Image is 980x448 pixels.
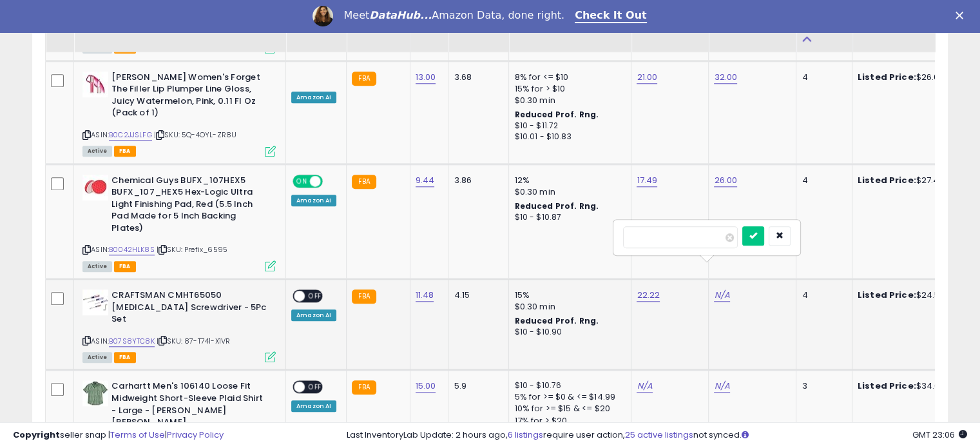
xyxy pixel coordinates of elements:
[514,121,621,131] div: $10 - $11.72
[82,175,276,270] div: ASIN:
[454,72,499,83] div: 3.68
[514,403,621,414] div: 10% for >= $15 & <= $20
[858,72,965,83] div: $26.00
[514,95,621,106] div: $0.30 min
[111,289,268,329] b: CRAFTSMAN CMHT65050 [MEDICAL_DATA] Screwdriver - 5Pc Set
[514,327,621,338] div: $10 - $10.90
[858,289,916,301] b: Listed Price:
[416,289,434,302] a: 11.48
[167,429,224,441] a: Privacy Policy
[13,429,60,441] strong: Copyright
[637,71,657,84] a: 21.00
[369,9,432,21] i: DataHub...
[514,391,621,403] div: 5% for >= $0 & <= $14.99
[514,289,621,301] div: 15%
[508,429,543,441] a: 6 listings
[291,400,336,412] div: Amazon AI
[802,289,841,301] div: 4
[312,6,333,26] img: Profile image for Georgie
[454,175,499,186] div: 3.86
[514,186,621,198] div: $0.30 min
[82,380,108,406] img: 41yM6j3WK1L._SL40_.jpg
[82,72,108,97] img: 31TktOVzzfL._SL40_.jpg
[514,72,621,83] div: 8% for <= $10
[154,130,236,140] span: | SKU: 5Q-4OYL-ZR8U
[352,175,376,189] small: FBA
[454,289,499,301] div: 4.15
[111,72,268,122] b: [PERSON_NAME] Women's Forget The Filler Lip Plumper Line Gloss, Juicy Watermelon, Pink, 0.11 Fl O...
[714,174,737,187] a: 26.00
[305,291,325,302] span: OFF
[157,336,230,346] span: | SKU: 87-T741-X1VR
[514,131,621,142] div: $10.01 - $10.83
[858,380,916,392] b: Listed Price:
[82,352,112,363] span: All listings currently available for purchase on Amazon
[110,429,165,441] a: Terms of Use
[347,429,967,442] div: Last InventoryLab Update: 2 hours ago, require user action, not synced.
[109,130,152,141] a: B0C2JJSLFG
[416,380,436,393] a: 15.00
[514,109,599,120] b: Reduced Prof. Rng.
[305,382,325,393] span: OFF
[714,71,737,84] a: 32.00
[291,195,336,206] div: Amazon AI
[637,174,657,187] a: 17.49
[714,289,729,302] a: N/A
[912,429,967,441] span: 2025-09-12 23:06 GMT
[714,380,729,393] a: N/A
[514,380,621,391] div: $10 - $10.76
[637,289,660,302] a: 22.22
[82,289,108,315] img: 418ShHUBH0L._SL40_.jpg
[109,244,155,255] a: B0042HLK8S
[111,175,268,238] b: Chemical Guys BUFX_107HEX5 BUFX_107_HEX5 Hex-Logic Ultra Light Finishing Pad, Red (5.5 Inch Pad M...
[294,175,310,186] span: ON
[514,315,599,326] b: Reduced Prof. Rng.
[82,289,276,361] div: ASIN:
[858,71,916,83] b: Listed Price:
[802,72,841,83] div: 4
[802,380,841,392] div: 3
[514,212,621,223] div: $10 - $10.87
[291,92,336,103] div: Amazon AI
[514,200,599,211] b: Reduced Prof. Rng.
[416,71,436,84] a: 13.00
[291,309,336,321] div: Amazon AI
[625,429,693,441] a: 25 active listings
[82,72,276,155] div: ASIN:
[82,261,112,272] span: All listings currently available for purchase on Amazon
[114,352,136,363] span: FBA
[82,175,108,200] img: 41Y8YWPqxVL._SL40_.jpg
[454,380,499,392] div: 5.9
[514,301,621,313] div: $0.30 min
[352,380,376,394] small: FBA
[637,380,652,393] a: N/A
[858,174,916,186] b: Listed Price:
[111,380,268,431] b: Carhartt Men's 106140 Loose Fit Midweight Short-Sleeve Plaid Shirt - Large - [PERSON_NAME] [PERSO...
[858,175,965,186] div: $27.48
[82,146,112,157] span: All listings currently available for purchase on Amazon
[514,83,621,95] div: 15% for > $10
[575,9,647,23] a: Check It Out
[956,12,968,19] div: Close
[416,174,435,187] a: 9.44
[114,261,136,272] span: FBA
[321,175,341,186] span: OFF
[352,72,376,86] small: FBA
[13,429,224,442] div: seller snap | |
[802,6,846,33] div: Fulfillable Quantity
[514,175,621,186] div: 12%
[802,175,841,186] div: 4
[858,380,965,392] div: $34.00
[352,289,376,304] small: FBA
[454,6,503,33] div: Fulfillment Cost
[858,289,965,301] div: $24.50
[157,244,227,255] span: | SKU: Prefix_6595
[343,9,564,22] div: Meet Amazon Data, done right.
[114,146,136,157] span: FBA
[109,336,155,347] a: B07S8YTC8K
